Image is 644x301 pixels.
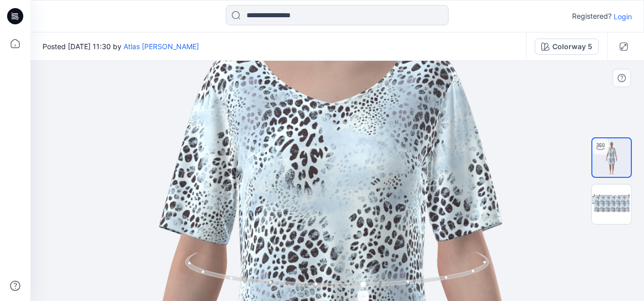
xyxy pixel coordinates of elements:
[572,10,612,22] p: Registered?
[535,39,599,55] button: Colorway 5
[552,41,592,52] div: Colorway 5
[43,41,199,52] span: Posted [DATE] 11:30 by
[592,138,631,177] img: turntable-03-09-2025-09:20:22
[614,11,632,22] p: Login
[592,184,631,224] img: I 1536 IP BLUE
[124,42,199,51] a: Atlas [PERSON_NAME]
